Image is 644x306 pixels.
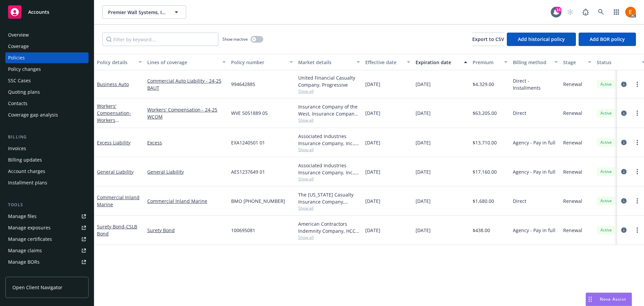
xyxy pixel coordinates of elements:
a: Quoting plans [5,87,89,97]
div: Billing method [513,59,550,66]
div: The [US_STATE] Casualty Insurance Company, Liberty Mutual [298,191,360,205]
span: Show all [298,234,360,240]
div: Billing updates [8,155,42,165]
a: Invoices [5,143,89,154]
div: Status [597,59,638,66]
a: Start snowing [563,5,577,19]
a: Search [594,5,608,19]
a: Surety Bond [97,223,137,237]
img: photo [625,7,636,17]
span: AES1237649 01 [231,168,265,175]
div: Manage exposures [8,222,51,233]
span: Active [599,227,613,233]
div: Policy number [231,59,285,66]
a: Coverage [5,41,89,52]
span: Show inactive [222,36,248,42]
span: Show all [298,117,360,123]
span: [DATE] [416,168,431,175]
button: Premier Wall Systems, Inc. [102,5,186,19]
a: Report a Bug [579,5,592,19]
span: Agency - Pay in full [513,168,555,175]
div: Associated Industries Insurance Company, Inc., AmTrust Financial Services, RT Specialty Insurance... [298,162,360,176]
div: Stage [563,59,584,66]
a: Overview [5,30,89,40]
div: Manage certificates [8,234,52,245]
span: 100695081 [231,227,255,234]
span: Accounts [28,9,49,15]
a: Manage files [5,211,89,222]
a: Commercial Inland Marine [97,194,140,208]
a: Contacts [5,98,89,109]
span: $4,329.00 [473,81,494,88]
span: Direct [513,198,526,205]
a: circleInformation [620,168,628,176]
span: Renewal [563,168,582,175]
div: Policies [8,52,25,63]
span: Active [599,169,613,175]
span: Agency - Pay in full [513,227,555,234]
button: Effective date [363,54,413,70]
span: - CSLB Bond [97,223,137,237]
button: Add historical policy [507,33,576,46]
div: Manage BORs [8,257,40,267]
div: Quoting plans [8,87,40,97]
span: Show all [298,147,360,152]
a: Manage certificates [5,234,89,245]
a: circleInformation [620,80,628,88]
a: Manage claims [5,245,89,256]
span: BMO [PHONE_NUMBER] [231,198,285,205]
span: [DATE] [365,139,380,146]
span: $17,160.00 [473,168,497,175]
span: [DATE] [365,198,380,205]
span: Show all [298,176,360,182]
a: Surety Bond [147,227,226,234]
button: Policy number [228,54,296,70]
div: Summary of insurance [8,268,59,279]
span: Export to CSV [472,36,504,42]
span: Direct - Installments [513,77,558,91]
span: $13,710.00 [473,139,497,146]
a: Policy changes [5,64,89,75]
span: WVE 5051889 05 [231,110,268,117]
a: circleInformation [620,109,628,117]
span: [DATE] [365,110,380,117]
div: Manage files [8,211,37,222]
span: Active [599,139,613,145]
button: Nova Assist [586,293,632,306]
div: Policy details [97,59,135,66]
a: Accounts [5,3,89,21]
div: Contacts [8,98,28,109]
button: Lines of coverage [145,54,228,70]
div: 14 [555,7,561,13]
span: Renewal [563,139,582,146]
div: Invoices [8,143,26,154]
span: [DATE] [416,198,431,205]
div: Overview [8,30,29,40]
a: Billing updates [5,155,89,165]
span: Renewal [563,198,582,205]
div: United Financial Casualty Company, Progressive [298,74,360,88]
div: Installment plans [8,177,47,188]
span: Add historical policy [518,36,565,42]
span: Show all [298,88,360,94]
input: Filter by keyword... [102,33,218,46]
a: more [633,168,641,176]
a: circleInformation [620,226,628,234]
a: Summary of insurance [5,268,89,279]
div: Billing [5,134,89,140]
a: Excess [147,139,226,146]
span: EXA1240501 01 [231,139,265,146]
a: more [633,197,641,205]
span: [DATE] [416,227,431,234]
span: Premier Wall Systems, Inc. [108,9,166,16]
div: Coverage gap analysis [8,110,58,120]
div: Tools [5,202,89,208]
a: General Liability [147,168,226,175]
span: $1,680.00 [473,198,494,205]
a: Excess Liability [97,139,130,146]
a: General Liability [97,169,133,175]
span: $438.00 [473,227,490,234]
a: Manage exposures [5,222,89,233]
div: Premium [473,59,500,66]
span: [DATE] [365,168,380,175]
